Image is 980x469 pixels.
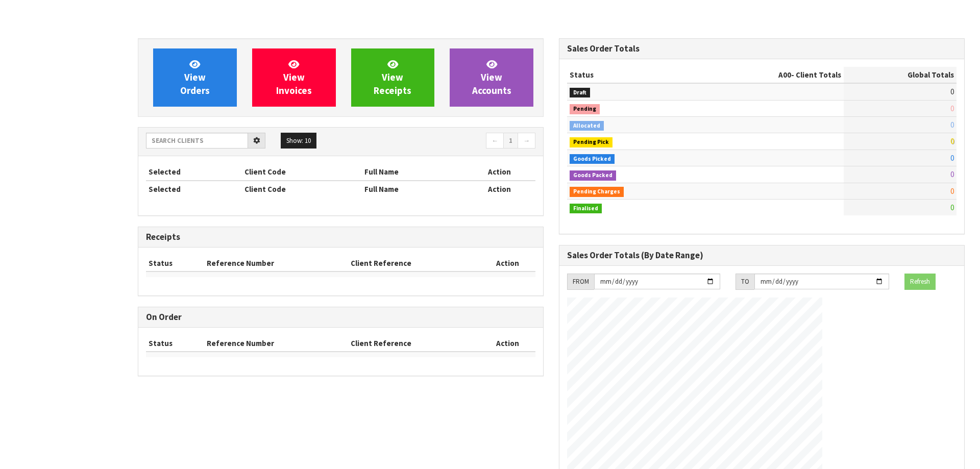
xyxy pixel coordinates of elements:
[362,164,463,180] th: Full Name
[463,181,535,197] th: Action
[503,133,518,149] a: 1
[567,251,957,260] h3: Sales Order Totals (By Date Range)
[567,67,696,83] th: Status
[736,274,754,290] div: TO
[146,164,242,180] th: Selected
[518,133,535,149] a: →
[950,169,954,179] span: 0
[146,133,248,149] input: Search clients
[479,255,535,271] th: Action
[252,48,336,107] a: ViewInvoices
[567,44,957,54] h3: Sales Order Totals
[950,203,954,212] span: 0
[204,335,349,352] th: Reference Number
[276,58,312,96] span: View Invoices
[242,164,362,180] th: Client Code
[463,164,535,180] th: Action
[472,58,511,96] span: View Accounts
[281,133,316,149] button: Show: 10
[950,136,954,146] span: 0
[904,274,936,290] button: Refresh
[351,48,435,107] a: ViewReceipts
[950,186,954,196] span: 0
[362,181,463,197] th: Full Name
[374,58,411,96] span: View Receipts
[153,48,237,107] a: ViewOrders
[146,335,204,352] th: Status
[146,181,242,197] th: Selected
[180,58,210,96] span: View Orders
[570,204,602,214] span: Finalised
[146,255,204,271] th: Status
[570,137,612,147] span: Pending Pick
[950,87,954,96] span: 0
[242,181,362,197] th: Client Code
[450,48,533,107] a: ViewAccounts
[570,154,615,164] span: Goods Picked
[348,255,479,271] th: Client Reference
[570,88,590,98] span: Draft
[950,153,954,163] span: 0
[348,133,535,151] nav: Page navigation
[204,255,349,271] th: Reference Number
[844,67,957,83] th: Global Totals
[570,121,604,131] span: Allocated
[146,312,535,322] h3: On Order
[950,104,954,113] span: 0
[348,335,479,352] th: Client Reference
[146,232,535,242] h3: Receipts
[950,120,954,130] span: 0
[479,335,535,352] th: Action
[570,187,624,197] span: Pending Charges
[567,274,594,290] div: FROM
[570,170,616,181] span: Goods Packed
[778,70,791,80] span: A00
[486,133,504,149] a: ←
[570,104,600,114] span: Pending
[696,67,844,83] th: - Client Totals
